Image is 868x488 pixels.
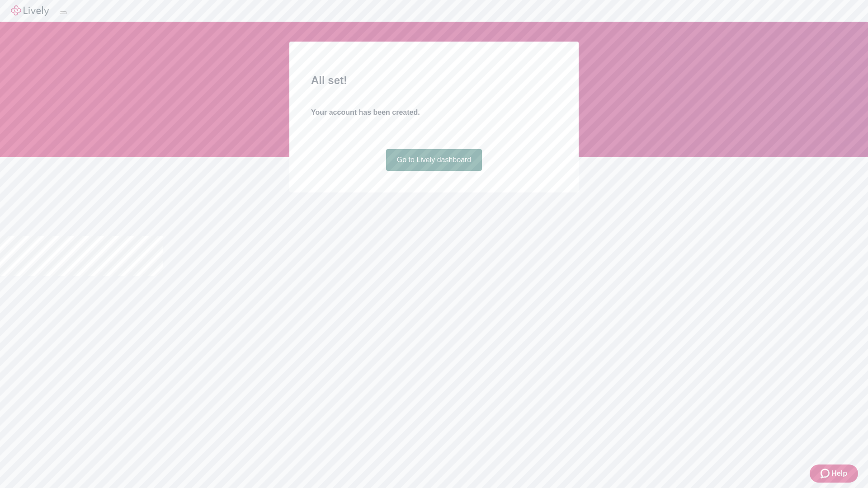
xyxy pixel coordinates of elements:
[311,72,557,89] h2: All set!
[60,11,67,14] button: Log out
[831,468,847,479] span: Help
[386,149,482,171] a: Go to Lively dashboard
[311,107,557,118] h4: Your account has been created.
[821,468,831,479] svg: Zendesk support icon
[11,5,49,16] img: Lively
[810,465,858,483] button: Zendesk support iconHelp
